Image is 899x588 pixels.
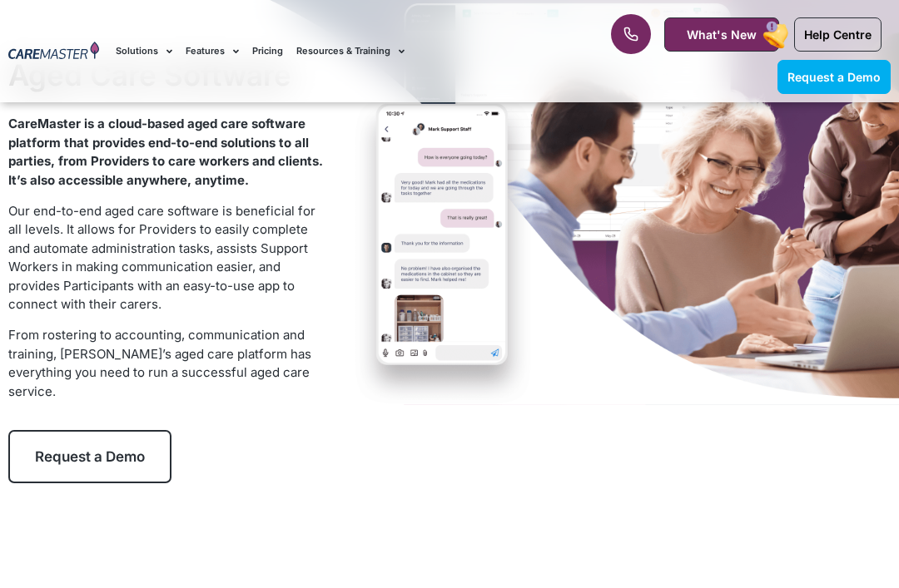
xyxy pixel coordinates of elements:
[186,23,239,79] a: Features
[794,17,882,52] a: Help Centre
[8,327,311,399] span: From rostering to accounting, communication and training, [PERSON_NAME]’s aged care platform has ...
[8,203,315,313] span: Our end-to-end aged care software is beneficial for all levels. It allows for Providers to easily...
[804,27,872,42] span: Help Centre
[777,60,891,94] a: Request a Demo
[116,23,573,79] nav: Menu
[8,430,171,483] a: Request a Demo
[687,27,757,42] span: What's New
[664,17,779,52] a: What's New
[787,70,881,84] span: Request a Demo
[8,42,99,62] img: CareMaster Logo
[296,23,405,79] a: Resources & Training
[35,448,145,465] span: Request a Demo
[116,23,172,79] a: Solutions
[8,116,323,188] strong: CareMaster is a cloud-based aged care software platform that provides end-to-end solutions to all...
[252,23,283,79] a: Pricing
